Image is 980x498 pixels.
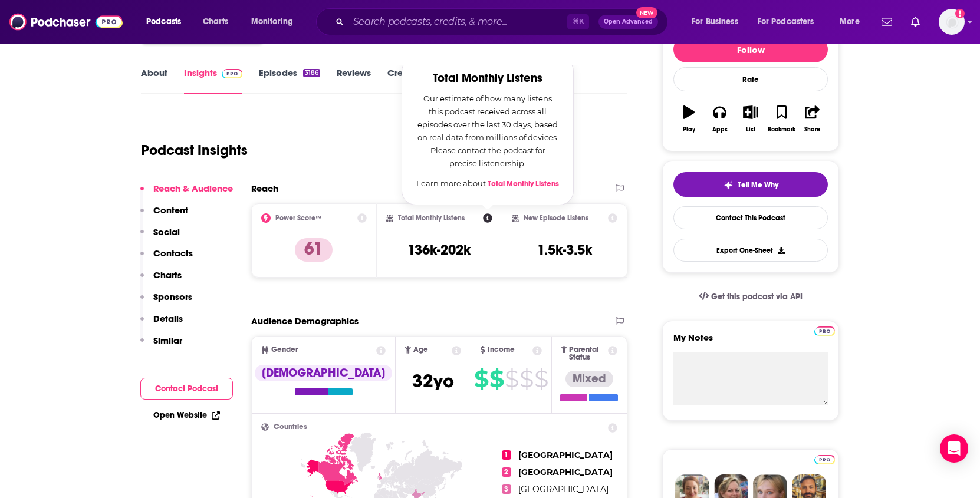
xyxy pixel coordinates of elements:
[673,206,828,229] a: Contact This Podcast
[636,7,657,18] span: New
[140,313,183,335] button: Details
[303,69,320,77] div: 3186
[673,172,828,197] button: tell me why sparkleTell Me Why
[939,9,965,35] img: User Profile
[146,14,181,30] span: Podcasts
[474,370,488,388] span: $
[387,67,418,94] a: Credits
[692,14,738,30] span: For Business
[398,214,465,222] h2: Total Monthly Listens
[673,332,828,352] label: My Notes
[955,9,965,18] svg: Add a profile image
[412,370,454,393] span: 32 yo
[271,346,298,354] span: Gender
[251,14,293,30] span: Monitoring
[222,69,242,78] img: Podchaser Pro
[712,126,728,133] div: Apps
[140,183,233,205] button: Reach & Audience
[153,248,193,259] p: Contacts
[689,282,812,311] a: Get this podcast via API
[877,12,897,32] a: Show notifications dropdown
[746,126,755,133] div: List
[295,238,333,262] p: 61
[831,12,874,31] button: open menu
[939,9,965,35] span: Logged in as jwong
[153,183,233,194] p: Reach & Audience
[502,450,511,460] span: 1
[738,180,778,190] span: Tell Me Why
[251,183,278,194] h2: Reach
[140,378,233,400] button: Contact Podcast
[683,12,753,31] button: open menu
[598,15,658,29] button: Open AdvancedNew
[534,370,548,388] span: $
[348,12,567,31] input: Search podcasts, credits, & more...
[141,141,248,159] h1: Podcast Insights
[766,98,797,140] button: Bookmark
[195,12,235,31] a: Charts
[735,98,766,140] button: List
[140,248,193,269] button: Contacts
[724,180,733,190] img: tell me why sparkle
[153,226,180,238] p: Social
[804,126,820,133] div: Share
[711,292,803,302] span: Get this podcast via API
[673,98,704,140] button: Play
[259,67,320,94] a: Episodes3186
[673,67,828,91] div: Rate
[243,12,308,31] button: open menu
[939,9,965,35] button: Show profile menu
[255,365,392,381] div: [DEMOGRAPHIC_DATA]
[337,67,371,94] a: Reviews
[940,434,968,463] div: Open Intercom Messenger
[416,177,559,190] p: Learn more about
[704,98,735,140] button: Apps
[569,346,606,361] span: Parental Status
[153,205,188,216] p: Content
[140,291,192,313] button: Sponsors
[327,8,679,35] div: Search podcasts, credits, & more...
[489,370,504,388] span: $
[153,410,220,420] a: Open Website
[413,346,428,354] span: Age
[604,19,653,25] span: Open Advanced
[138,12,196,31] button: open menu
[518,484,609,494] span: [GEOGRAPHIC_DATA]
[814,453,835,464] a: Pro website
[140,335,182,357] button: Similar
[153,291,192,302] p: Sponsors
[758,14,814,30] span: For Podcasters
[141,67,167,94] a: About
[407,241,471,259] h3: 136k-202k
[153,313,183,324] p: Details
[518,450,613,460] span: [GEOGRAPHIC_DATA]
[519,370,533,388] span: $
[683,126,695,133] div: Play
[275,214,321,222] h2: Power Score™
[814,455,835,464] img: Podchaser Pro
[840,14,860,30] span: More
[505,370,518,388] span: $
[537,241,592,259] h3: 1.5k-3.5k
[140,226,180,248] button: Social
[567,14,589,29] span: ⌘ K
[488,346,515,354] span: Income
[518,467,613,477] span: [GEOGRAPHIC_DATA]
[673,37,828,62] button: Follow
[768,126,795,133] div: Bookmark
[9,11,123,33] img: Podchaser - Follow, Share and Rate Podcasts
[565,371,613,387] div: Mixed
[153,269,182,281] p: Charts
[814,325,835,336] a: Pro website
[203,14,228,30] span: Charts
[416,72,559,85] h2: Total Monthly Listens
[488,179,559,189] a: Total Monthly Listens
[814,326,835,336] img: Podchaser Pro
[153,335,182,346] p: Similar
[524,214,588,222] h2: New Episode Listens
[184,67,242,94] a: InsightsPodchaser Pro
[274,423,307,431] span: Countries
[140,205,188,226] button: Content
[673,239,828,262] button: Export One-Sheet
